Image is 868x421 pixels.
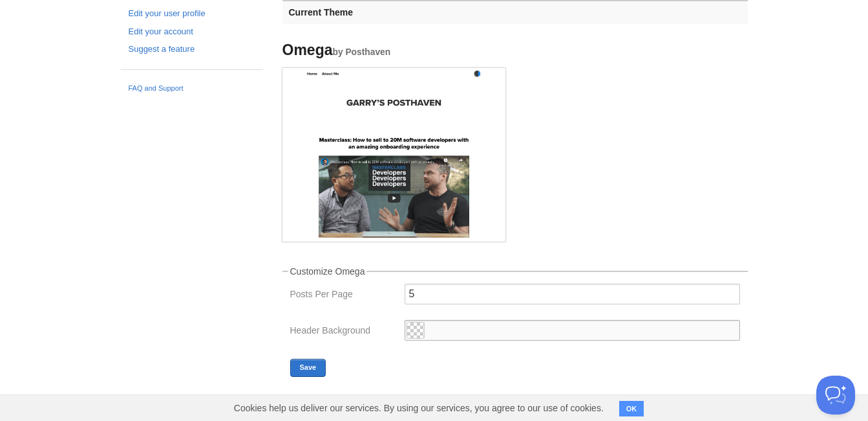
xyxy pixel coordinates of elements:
[619,401,644,416] button: OK
[290,326,397,338] label: Header Background
[282,68,505,238] img: Screenshot
[129,7,255,21] a: Edit your user profile
[290,359,326,377] button: Save
[129,83,255,95] a: FAQ and Support
[129,43,255,56] a: Suggest a feature
[282,42,505,58] h4: Omega
[288,267,367,276] legend: Customize Omega
[129,25,255,39] a: Edit your account
[221,395,617,421] span: Cookies help us deliver our services. By using our services, you agree to our use of cookies.
[290,290,397,302] label: Posts Per Page
[332,47,390,57] small: by Posthaven
[816,376,855,415] iframe: Help Scout Beacon - Open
